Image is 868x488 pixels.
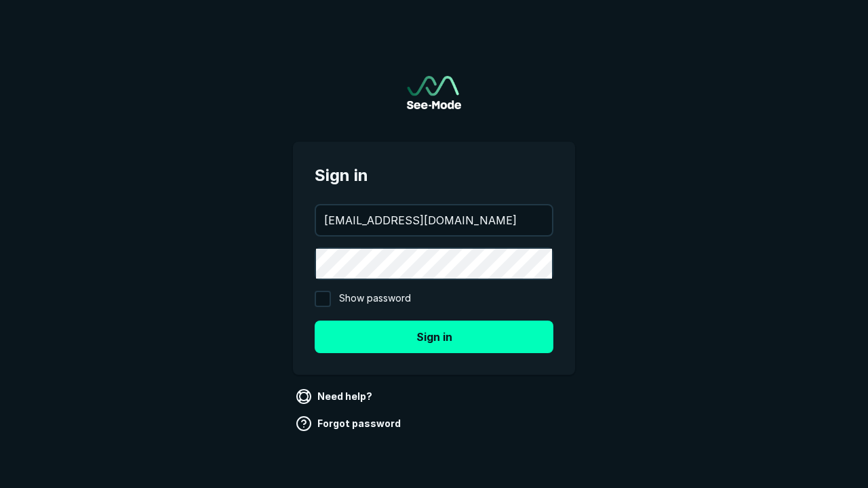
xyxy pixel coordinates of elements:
[407,76,461,109] img: See-Mode Logo
[293,386,378,407] a: Need help?
[316,205,552,235] input: your@email.com
[293,413,406,434] a: Forgot password
[315,321,553,353] button: Sign in
[315,163,553,188] span: Sign in
[407,76,461,109] a: Go to sign in
[339,291,411,307] span: Show password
